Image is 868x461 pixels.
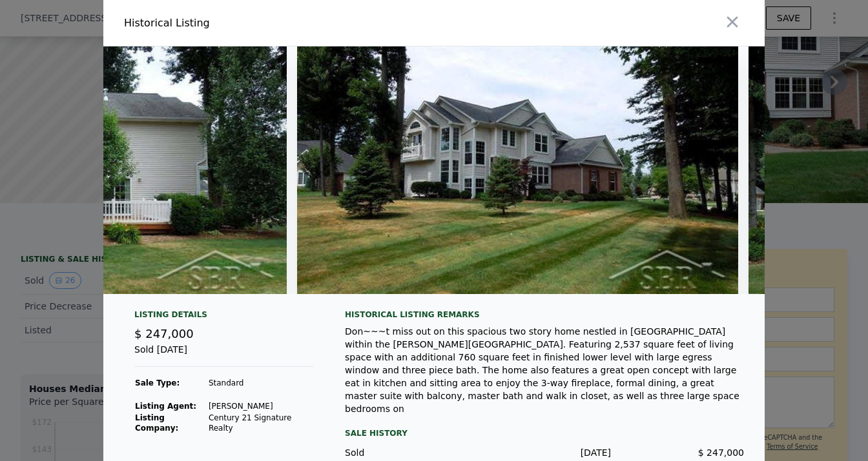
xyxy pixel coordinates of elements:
[124,15,429,31] div: Historical Listing
[208,412,314,434] td: Century 21 Signature Realty
[208,400,314,412] td: [PERSON_NAME]
[134,327,194,340] span: $ 247,000
[345,426,744,441] div: Sale History
[345,446,478,459] div: Sold
[134,343,314,367] div: Sold [DATE]
[698,447,744,458] span: $ 247,000
[345,325,744,415] div: Don~~~t miss out on this spacious two story home nestled in [GEOGRAPHIC_DATA] within the [PERSON_...
[345,309,744,320] div: Historical Listing remarks
[208,377,314,389] td: Standard
[134,309,314,325] div: Listing Details
[135,413,178,433] strong: Listing Company:
[297,46,738,294] img: Property Img
[135,402,196,411] strong: Listing Agent:
[478,446,611,459] div: [DATE]
[135,378,180,387] strong: Sale Type:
